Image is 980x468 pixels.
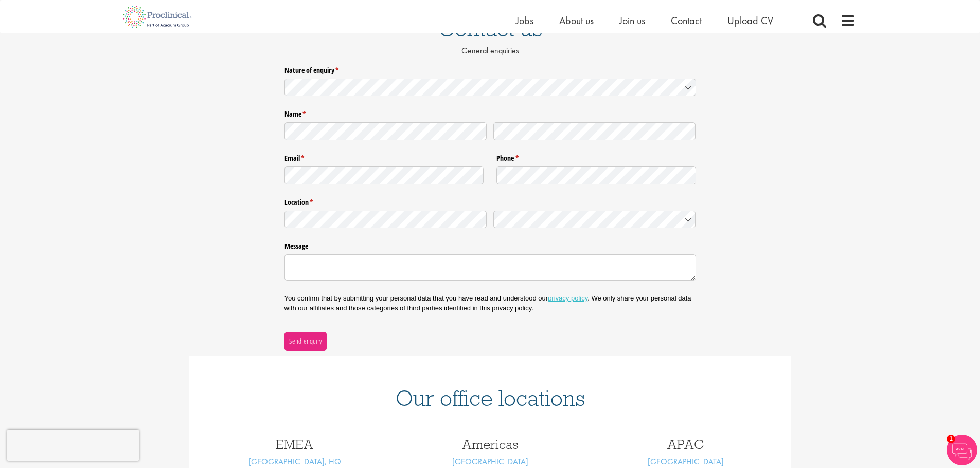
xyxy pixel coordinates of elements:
[947,435,955,443] span: 1
[284,150,484,163] label: Email
[284,106,696,119] legend: Name
[284,211,487,229] input: State / Province / Region
[248,456,341,467] a: [GEOGRAPHIC_DATA], HQ
[452,456,528,467] a: [GEOGRAPHIC_DATA]
[284,332,327,350] button: Send enquiry
[400,438,580,451] h3: Americas
[559,14,594,27] a: About us
[648,456,724,467] a: [GEOGRAPHIC_DATA]
[205,387,776,409] h1: Our office locations
[727,14,773,27] a: Upload CV
[619,14,645,27] a: Join us
[289,335,322,347] span: Send enquiry
[947,435,977,465] img: Chatbot
[493,211,696,229] input: Country
[496,150,696,163] label: Phone
[284,122,487,140] input: First
[493,122,696,140] input: Last
[284,194,696,208] legend: Location
[205,438,385,451] h3: EMEA
[284,62,696,75] label: Nature of enquiry
[671,14,702,27] a: Contact
[7,430,139,461] iframe: reCAPTCHA
[548,294,587,302] a: privacy policy
[284,294,696,312] p: You confirm that by submitting your personal data that you have read and understood our . We only...
[516,14,533,27] a: Jobs
[284,238,696,251] label: Message
[596,438,776,451] h3: APAC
